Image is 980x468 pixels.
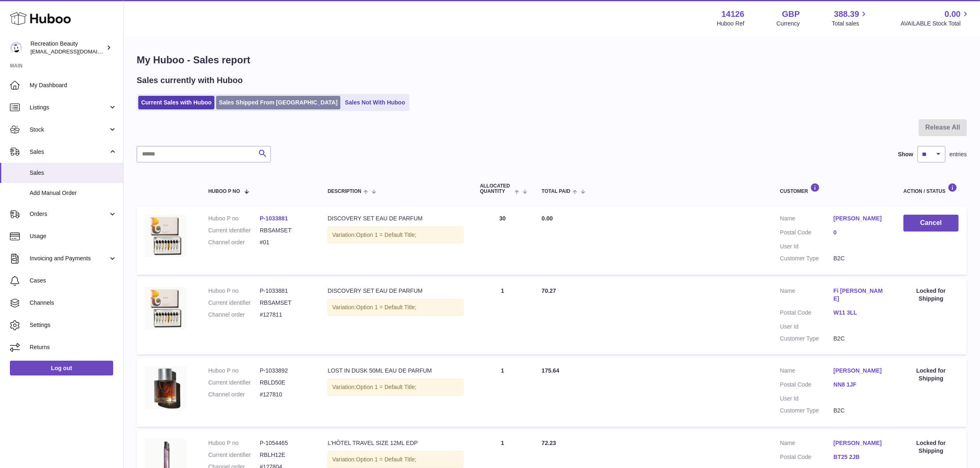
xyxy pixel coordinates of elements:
div: Action / Status [903,183,959,194]
img: ANWD_12ML.jpg [145,215,186,257]
h1: My Huboo - Sales report [137,53,967,67]
span: Orders [30,210,108,218]
dd: B2C [833,335,887,343]
div: L'HÔTEL TRAVEL SIZE 12ML EDP [328,439,463,447]
span: Huboo P no [208,189,240,194]
div: Variation: [328,451,463,468]
dt: Channel order [208,239,260,246]
dt: Huboo P no [208,367,260,375]
dt: Huboo P no [208,439,260,447]
button: Cancel [903,215,959,232]
a: W11 3LL [833,309,887,317]
span: Total sales [832,20,868,28]
dt: User Id [780,243,833,250]
span: 70.27 [542,287,556,294]
a: Sales Not With Huboo [342,96,408,109]
dt: Huboo P no [208,287,260,295]
span: Usage [30,232,117,240]
span: Description [328,189,361,194]
div: Variation: [328,227,463,243]
span: ALLOCATED Quantity [480,183,512,194]
span: Listings [30,104,108,111]
a: BT25 2JB [833,453,887,461]
div: Customer [780,183,887,194]
dt: Huboo P no [208,215,260,222]
span: Total paid [542,189,570,194]
a: Log out [10,361,113,375]
dt: Postal Code [780,453,833,463]
span: 0.00 [542,215,553,222]
dt: User Id [780,395,833,403]
span: [EMAIL_ADDRESS][DOMAIN_NAME] [30,48,121,55]
img: internalAdmin-14126@internal.huboo.com [10,42,22,54]
span: AVAILABLE Stock Total [901,20,970,28]
td: 30 [472,206,533,275]
td: 1 [472,279,533,354]
img: LostInDusk50ml.jpg [145,367,186,409]
img: ANWD_12ML.jpg [145,287,186,329]
dt: Postal Code [780,309,833,319]
span: My Dashboard [30,81,117,89]
dt: Customer Type [780,335,833,343]
span: Returns [30,343,117,351]
dd: B2C [833,255,887,262]
div: DISCOVERY SET EAU DE PARFUM [328,215,463,222]
strong: 14126 [722,9,745,20]
span: Option 1 = Default Title; [356,456,417,463]
span: Option 1 = Default Title; [356,384,417,390]
strong: GBP [782,9,800,20]
dt: Name [780,287,833,305]
dt: Channel order [208,311,260,319]
dt: Current identifier [208,299,260,307]
dd: P-1054465 [260,439,311,447]
dt: Name [780,215,833,225]
dd: RBLD50E [260,379,311,387]
div: Currency [777,20,800,28]
dt: Postal Code [780,381,833,391]
div: Variation: [328,299,463,316]
dd: RBLH12E [260,451,311,459]
dt: Current identifier [208,379,260,387]
dt: Current identifier [208,227,260,234]
a: 0.00 AVAILABLE Stock Total [901,9,970,28]
dd: P-1033892 [260,367,311,375]
dt: Name [780,439,833,449]
span: Cases [30,277,117,285]
dd: RBSAMSET [260,227,311,234]
a: 0 [833,229,887,236]
a: NN8 1JF [833,381,887,389]
h2: Sales currently with Huboo [137,75,243,86]
span: 388.39 [834,9,859,20]
dt: Customer Type [780,407,833,415]
dt: Postal Code [780,229,833,239]
dd: RBSAMSET [260,299,311,307]
dt: Customer Type [780,255,833,262]
dd: #01 [260,239,311,246]
dd: P-1033881 [260,287,311,295]
label: Show [898,151,913,158]
div: Variation: [328,379,463,396]
span: Invoicing and Payments [30,255,108,262]
div: Recreation Beauty [30,40,105,56]
span: Channels [30,299,117,307]
a: P-1033881 [260,215,288,222]
span: Settings [30,321,117,329]
span: Sales [30,169,117,177]
a: [PERSON_NAME] [833,367,887,375]
span: 0.00 [945,9,961,20]
dd: #127810 [260,391,311,398]
a: Sales Shipped From [GEOGRAPHIC_DATA] [216,96,340,109]
dt: Current identifier [208,451,260,459]
div: DISCOVERY SET EAU DE PARFUM [328,287,463,295]
span: entries [950,151,967,158]
div: Locked for Shipping [903,439,959,455]
div: Locked for Shipping [903,367,959,382]
a: Fi [PERSON_NAME] [833,287,887,303]
span: 175.64 [542,367,559,374]
dt: Channel order [208,391,260,398]
dt: Name [780,367,833,377]
td: 1 [472,359,533,427]
a: [PERSON_NAME] [833,439,887,447]
div: Huboo Ref [717,20,745,28]
span: Option 1 = Default Title; [356,232,417,238]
